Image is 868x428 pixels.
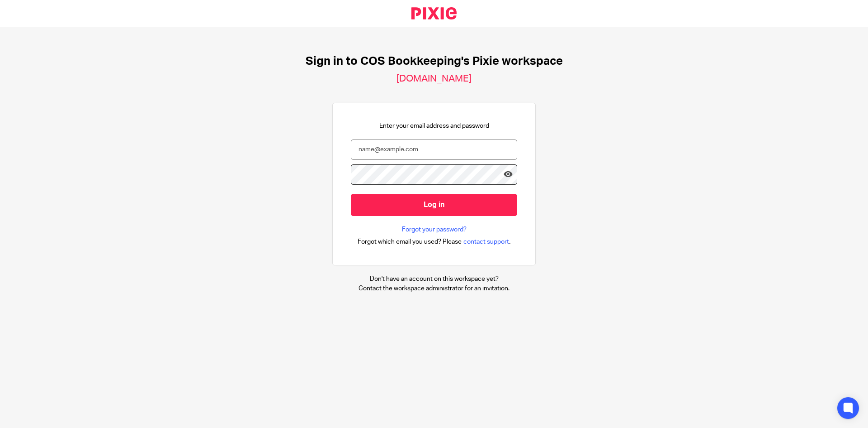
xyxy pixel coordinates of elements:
[379,121,489,130] p: Enter your email address and password
[402,225,467,234] a: Forgot your password?
[306,54,563,68] h1: Sign in to COS Bookkeeping's Pixie workspace
[358,237,462,246] span: Forgot which email you used? Please
[359,284,509,293] p: Contact the workspace administrator for an invitation.
[351,139,517,160] input: name@example.com
[463,237,509,246] span: contact support
[358,236,511,247] div: .
[351,194,517,216] input: Log in
[359,274,509,284] p: Don't have an account on this workspace yet?
[396,73,472,85] h2: [DOMAIN_NAME]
